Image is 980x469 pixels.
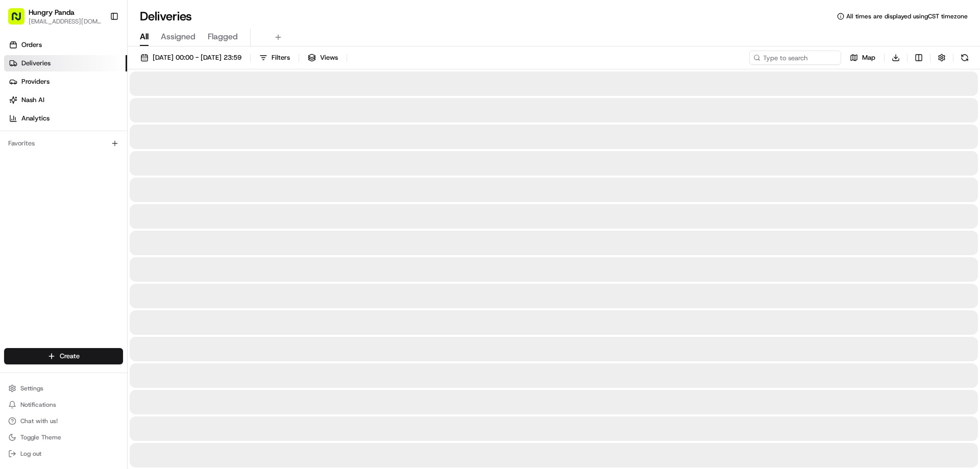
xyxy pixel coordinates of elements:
[136,51,246,65] button: [DATE] 00:00 - [DATE] 23:59
[21,59,51,68] span: Deliveries
[4,73,127,90] a: Providers
[153,53,241,62] span: [DATE] 00:00 - [DATE] 23:59
[4,4,106,29] button: Hungry Panda[EMAIL_ADDRESS][DOMAIN_NAME]
[320,53,338,62] span: Views
[29,17,102,26] button: [EMAIL_ADDRESS][DOMAIN_NAME]
[845,51,880,65] button: Map
[4,37,127,53] a: Orders
[60,352,80,361] span: Create
[4,92,127,108] a: Nash AI
[20,433,61,441] span: Toggle Theme
[749,51,841,65] input: Type to search
[4,135,123,152] div: Favorites
[4,55,127,71] a: Deliveries
[958,51,972,65] button: Refresh
[862,53,875,62] span: Map
[21,40,42,50] span: Orders
[272,53,290,62] span: Filters
[846,12,968,20] span: All times are displayed using CST timezone
[29,7,75,17] button: Hungry Panda
[21,114,50,123] span: Analytics
[4,414,123,428] button: Chat with us!
[255,51,295,65] button: Filters
[21,95,44,105] span: Nash AI
[303,51,342,65] button: Views
[4,110,127,127] a: Analytics
[4,381,123,396] button: Settings
[20,401,56,409] span: Notifications
[4,348,123,364] button: Create
[161,31,195,43] span: Assigned
[4,398,123,412] button: Notifications
[21,77,50,86] span: Providers
[20,417,58,425] span: Chat with us!
[20,384,43,392] span: Settings
[20,450,41,458] span: Log out
[208,31,238,43] span: Flagged
[4,447,123,461] button: Log out
[140,31,149,43] span: All
[4,430,123,445] button: Toggle Theme
[140,8,192,24] h1: Deliveries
